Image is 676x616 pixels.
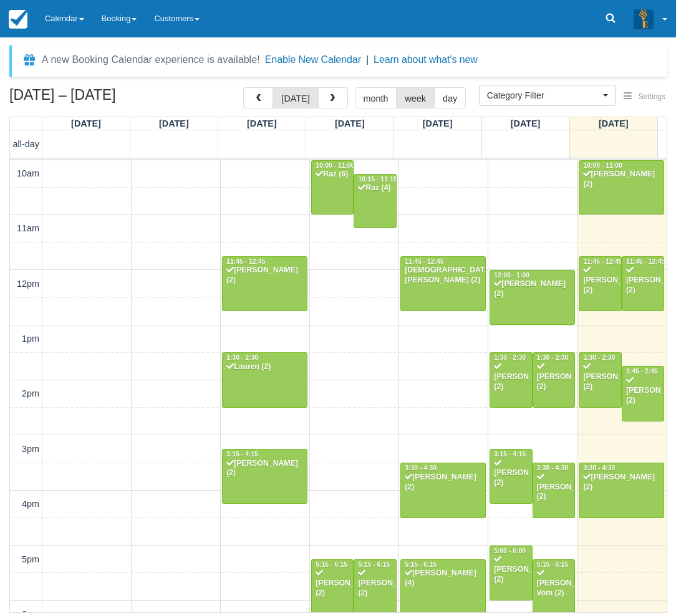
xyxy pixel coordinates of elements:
[479,85,616,106] button: Category Filter
[511,118,541,128] span: [DATE]
[579,352,622,407] a: 1:30 - 2:30[PERSON_NAME] (2)
[247,118,277,128] span: [DATE]
[493,362,528,392] div: [PERSON_NAME] (2)
[400,256,486,311] a: 11:45 - 12:45[DEMOGRAPHIC_DATA][PERSON_NAME] (2)
[22,444,39,454] span: 3pm
[22,554,39,564] span: 5pm
[355,87,397,108] button: month
[226,266,304,286] div: [PERSON_NAME] (2)
[42,52,260,67] div: A new Booking Calendar experience is available!
[222,256,307,311] a: 11:45 - 12:45[PERSON_NAME] (2)
[17,223,39,233] span: 11am
[423,118,453,128] span: [DATE]
[622,366,665,421] a: 1:45 - 2:45[PERSON_NAME] (2)
[583,354,615,361] span: 1:30 - 2:30
[357,569,392,599] div: [PERSON_NAME] (2)
[626,368,658,375] span: 1:45 - 2:45
[579,160,664,215] a: 10:00 - 11:00[PERSON_NAME] (2)
[404,569,482,589] div: [PERSON_NAME] (4)
[222,449,307,504] a: 3:15 - 4:15[PERSON_NAME] (2)
[366,54,369,65] span: |
[493,459,528,489] div: [PERSON_NAME] (2)
[599,118,629,128] span: [DATE]
[405,258,443,265] span: 11:45 - 12:45
[22,334,39,344] span: 1pm
[226,258,265,265] span: 11:45 - 12:45
[404,266,482,286] div: [DEMOGRAPHIC_DATA][PERSON_NAME] (2)
[494,272,529,279] span: 12:00 - 1:00
[316,162,354,169] span: 10:00 - 11:00
[315,170,350,180] div: Raz (6)
[434,87,466,108] button: day
[622,256,665,311] a: 11:45 - 12:45[PERSON_NAME] (2)
[634,9,654,29] img: A3
[490,270,575,325] a: 12:00 - 1:00[PERSON_NAME] (2)
[490,546,532,600] a: 5:00 - 6:00[PERSON_NAME] (2)
[354,559,396,614] a: 5:15 - 6:15[PERSON_NAME] (2)
[536,569,571,599] div: [PERSON_NAME] Vom (2)
[22,388,39,398] span: 2pm
[536,473,571,503] div: [PERSON_NAME] (2)
[71,118,101,128] span: [DATE]
[273,87,318,108] button: [DATE]
[487,89,600,102] span: Category Filter
[494,547,526,554] span: 5:00 - 6:00
[405,464,437,471] span: 3:30 - 4:30
[537,561,569,568] span: 5:15 - 6:15
[226,451,258,458] span: 3:15 - 4:15
[579,256,622,311] a: 11:45 - 12:45[PERSON_NAME] (2)
[625,376,661,406] div: [PERSON_NAME] (2)
[335,118,365,128] span: [DATE]
[582,473,660,493] div: [PERSON_NAME] (2)
[222,352,307,407] a: 1:30 - 2:30Lauren (2)
[490,352,532,407] a: 1:30 - 2:30[PERSON_NAME] (2)
[537,354,569,361] span: 1:30 - 2:30
[357,183,392,193] div: Raz (4)
[583,162,622,169] span: 10:00 - 11:00
[494,354,526,361] span: 1:30 - 2:30
[374,54,478,65] a: Learn about what's new
[626,258,665,265] span: 11:45 - 12:45
[315,569,350,599] div: [PERSON_NAME] (2)
[582,362,618,392] div: [PERSON_NAME] (2)
[616,88,673,106] button: Settings
[22,499,39,509] span: 4pm
[226,362,304,372] div: Lauren (2)
[354,174,396,229] a: 10:15 - 11:15Raz (4)
[358,561,390,568] span: 5:15 - 6:15
[311,559,354,614] a: 5:15 - 6:15[PERSON_NAME] (2)
[404,473,482,493] div: [PERSON_NAME] (2)
[159,118,189,128] span: [DATE]
[625,266,661,296] div: [PERSON_NAME] (2)
[358,176,397,183] span: 10:15 - 11:15
[17,168,39,178] span: 10am
[582,170,660,190] div: [PERSON_NAME] (2)
[226,354,258,361] span: 1:30 - 2:30
[533,559,575,614] a: 5:15 - 6:15[PERSON_NAME] Vom (2)
[13,139,39,149] span: all-day
[583,464,615,471] span: 3:30 - 4:30
[400,463,486,517] a: 3:30 - 4:30[PERSON_NAME] (2)
[639,92,665,101] span: Settings
[9,87,167,110] h2: [DATE] – [DATE]
[533,352,575,407] a: 1:30 - 2:30[PERSON_NAME] (2)
[536,362,571,392] div: [PERSON_NAME] (2)
[400,559,486,614] a: 5:15 - 6:15[PERSON_NAME] (4)
[396,87,435,108] button: week
[537,464,569,471] span: 3:30 - 4:30
[493,279,571,299] div: [PERSON_NAME] (2)
[316,561,347,568] span: 5:15 - 6:15
[494,451,526,458] span: 3:15 - 4:15
[265,54,361,66] button: Enable New Calendar
[582,266,618,296] div: [PERSON_NAME] (2)
[490,449,532,504] a: 3:15 - 4:15[PERSON_NAME] (2)
[493,555,528,585] div: [PERSON_NAME] (2)
[405,561,437,568] span: 5:15 - 6:15
[226,459,304,479] div: [PERSON_NAME] (2)
[533,463,575,517] a: 3:30 - 4:30[PERSON_NAME] (2)
[9,10,27,29] img: checkfront-main-nav-mini-logo.png
[311,160,354,215] a: 10:00 - 11:00Raz (6)
[579,463,664,517] a: 3:30 - 4:30[PERSON_NAME] (2)
[583,258,622,265] span: 11:45 - 12:45
[17,279,39,289] span: 12pm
